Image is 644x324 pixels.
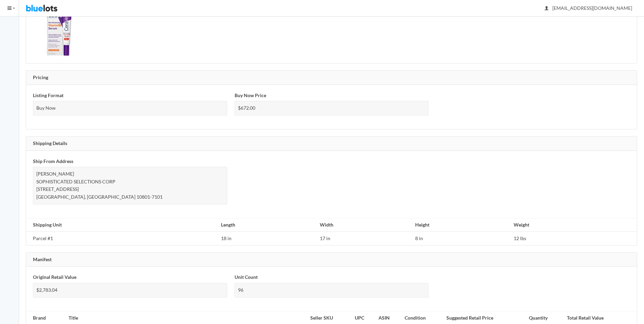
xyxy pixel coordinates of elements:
[33,273,76,281] label: Original Retail Value
[218,218,317,232] th: Length
[545,5,632,11] span: [EMAIL_ADDRESS][DOMAIN_NAME]
[26,253,637,267] div: Manifest
[218,232,317,245] td: 18 in
[26,71,637,85] div: Pricing
[33,283,227,298] div: $2,783.04
[26,137,637,151] div: Shipping Details
[235,101,429,115] div: $672.00
[235,92,266,100] label: Buy Now Price
[317,232,412,245] td: 17 in
[33,167,227,204] div: [PERSON_NAME] SOPHISTICATED SELECTIONS CORP [STREET_ADDRESS] [GEOGRAPHIC_DATA], [GEOGRAPHIC_DATA]...
[33,101,227,115] div: Buy Now
[412,232,511,245] td: 8 in
[511,232,637,245] td: 12 lbs
[33,5,84,56] img: 4dc2cde1-845d-4c28-b23c-3c4d1f12eeb8-1754632404.jpg
[511,218,637,232] th: Weight
[543,5,550,12] ion-icon: person
[33,158,73,165] label: Ship From Address
[26,232,218,245] td: Parcel #1
[317,218,412,232] th: Width
[235,273,258,281] label: Unit Count
[412,218,511,232] th: Height
[33,92,63,100] label: Listing Format
[235,283,429,298] div: 96
[26,218,218,232] th: Shipping Unit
